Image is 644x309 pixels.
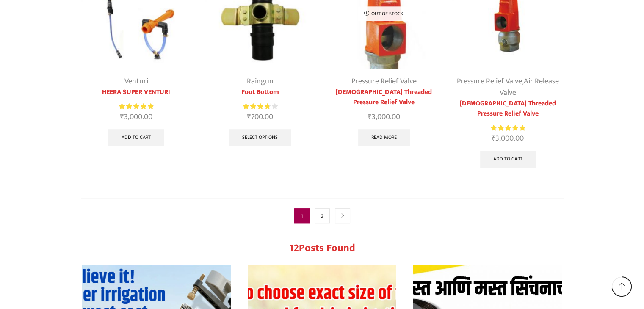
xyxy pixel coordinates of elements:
[480,151,536,168] a: Add to cart: “Female Threaded Pressure Relief Valve”
[368,110,372,123] span: ₹
[368,110,400,123] bdi: 3,000.00
[329,87,440,108] a: [DEMOGRAPHIC_DATA] Threaded Pressure Relief Valve
[119,102,153,111] span: Rated out of 5
[81,198,564,234] nav: Product Pagination
[315,208,330,223] a: Page 2
[205,87,316,97] a: Foot Bottom
[358,6,409,21] p: Out of stock
[229,129,291,146] a: Select options for “Foot Bottom”
[247,110,251,123] span: ₹
[247,75,274,88] a: Raingun
[492,132,495,145] span: ₹
[247,110,273,123] bdi: 700.00
[289,240,299,257] span: 12
[124,75,148,88] a: Venturi
[491,124,525,132] div: Rated 5.00 out of 5
[243,102,269,111] span: Rated out of 5
[299,240,355,257] span: Posts found
[243,102,277,111] div: Rated 3.75 out of 5
[500,75,559,99] a: Air Release Valve
[491,124,525,132] span: Rated out of 5
[452,76,564,99] div: ,
[120,110,124,123] span: ₹
[492,132,524,145] bdi: 3,000.00
[108,129,164,146] a: Add to cart: “HEERA SUPER VENTURI”
[294,208,310,223] span: Page 1
[119,102,153,111] div: Rated 5.00 out of 5
[457,75,522,88] a: Pressure Relief Valve
[358,129,410,146] a: Read more about “Male Threaded Pressure Relief Valve”
[81,87,192,97] a: HEERA SUPER VENTURI
[120,110,152,123] bdi: 3,000.00
[452,99,564,119] a: [DEMOGRAPHIC_DATA] Threaded Pressure Relief Valve
[351,75,417,88] a: Pressure Relief Valve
